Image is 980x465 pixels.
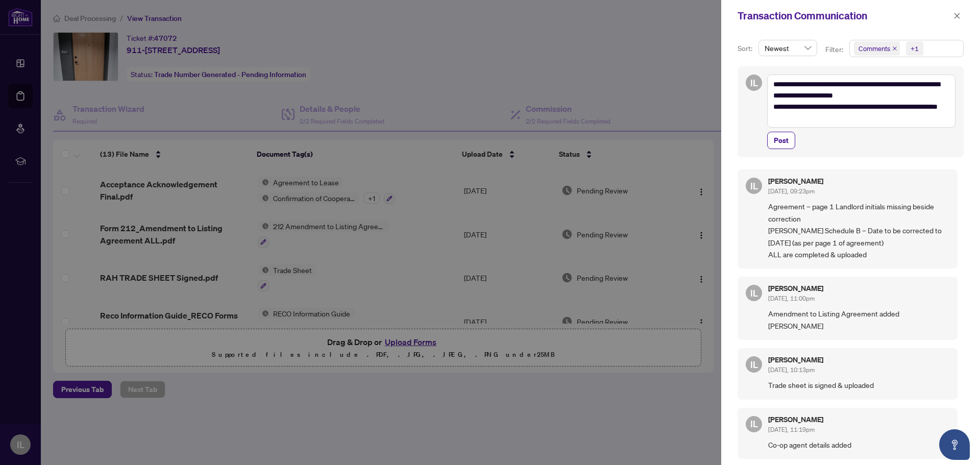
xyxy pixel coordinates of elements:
[939,429,970,460] button: Open asap
[854,41,900,56] span: Comments
[892,46,897,51] span: close
[768,356,823,363] h5: [PERSON_NAME]
[750,286,758,300] span: IL
[750,417,758,431] span: IL
[768,308,949,332] span: Amendment to Listing Agreement added [PERSON_NAME]
[768,379,949,391] span: Trade sheet is signed & uploaded
[859,43,890,54] span: Comments
[768,285,823,292] h5: [PERSON_NAME]
[767,132,795,149] button: Post
[768,201,949,260] span: Agreement – page 1 Landlord initials missing beside correction [PERSON_NAME] Schedule B – Date to...
[750,179,758,193] span: IL
[750,357,758,372] span: IL
[768,366,815,374] span: [DATE], 10:13pm
[768,178,823,185] h5: [PERSON_NAME]
[738,8,950,23] div: Transaction Communication
[750,76,758,90] span: IL
[825,44,845,55] p: Filter:
[768,187,815,195] span: [DATE], 09:23pm
[738,43,754,54] p: Sort:
[765,40,811,56] span: Newest
[768,439,949,451] span: Co-op agent details added
[768,416,823,423] h5: [PERSON_NAME]
[774,132,789,149] span: Post
[768,295,815,302] span: [DATE], 11:00pm
[953,12,961,19] span: close
[911,43,919,54] div: +1
[768,426,815,433] span: [DATE], 11:19pm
